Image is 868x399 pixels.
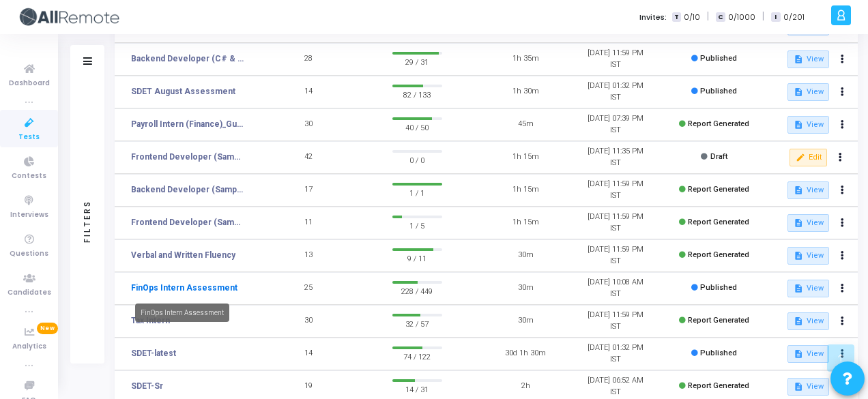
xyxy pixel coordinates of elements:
[793,218,802,228] mat-icon: description
[570,76,661,108] td: [DATE] 01:32 PM IST
[131,53,244,65] a: Backend Developer (C# & .Net)
[787,50,829,68] button: View
[728,12,755,23] span: 0/1000
[787,312,829,330] button: View
[264,239,354,272] td: 13
[9,78,50,89] span: Dashboard
[790,149,827,166] button: Edit
[264,338,354,370] td: 14
[710,152,727,161] span: Draft
[392,316,442,330] span: 32 / 57
[795,153,805,162] mat-icon: edit
[480,239,570,272] td: 30m
[10,209,48,221] span: Interviews
[570,174,661,207] td: [DATE] 11:59 PM IST
[264,43,354,76] td: 28
[700,87,737,95] span: Published
[793,349,802,359] mat-icon: description
[8,287,51,299] span: Candidates
[793,87,802,97] mat-icon: description
[131,151,244,163] a: Frontend Developer (Sample payo)
[570,207,661,239] td: [DATE] 11:59 PM IST
[793,186,802,195] mat-icon: description
[787,280,829,297] button: View
[688,250,749,259] span: Report Generated
[392,251,442,265] span: 9 / 11
[787,247,829,265] button: View
[480,108,570,141] td: 45m
[264,305,354,338] td: 30
[131,249,235,261] a: Verbal and Written Fluency
[787,378,829,396] button: View
[37,323,58,334] span: New
[392,120,442,134] span: 40 / 50
[570,305,661,338] td: [DATE] 11:59 PM IST
[264,207,354,239] td: 11
[688,185,749,194] span: Report Generated
[81,146,93,296] div: Filters
[783,12,805,23] span: 0/201
[392,382,442,396] span: 14 / 31
[264,76,354,108] td: 14
[787,345,829,363] button: View
[793,316,802,326] mat-icon: description
[392,87,442,101] span: 82 / 133
[688,316,749,325] span: Report Generated
[700,54,737,63] span: Published
[264,141,354,174] td: 42
[392,218,442,232] span: 1 / 5
[793,120,802,130] mat-icon: description
[793,251,802,261] mat-icon: description
[707,10,709,24] span: |
[700,283,737,292] span: Published
[264,108,354,141] td: 30
[12,341,46,353] span: Analytics
[131,85,235,98] a: SDET August Assessment
[570,108,661,141] td: [DATE] 07:39 PM IST
[480,305,570,338] td: 30m
[787,116,829,134] button: View
[480,207,570,239] td: 1h 15m
[570,141,661,174] td: [DATE] 11:35 PM IST
[480,174,570,207] td: 1h 15m
[264,272,354,305] td: 25
[793,55,802,64] mat-icon: description
[12,171,46,182] span: Contests
[672,12,681,23] span: T
[684,12,700,23] span: 0/10
[700,349,737,357] span: Published
[762,10,764,24] span: |
[392,349,442,363] span: 74 / 122
[570,43,661,76] td: [DATE] 11:59 PM IST
[131,282,237,294] a: FinOps Intern Assessment
[392,284,442,297] span: 228 / 449
[480,338,570,370] td: 30d 1h 30m
[131,118,244,130] a: Payroll Intern (Finance)_Gurugram_Campus
[392,186,442,199] span: 1 / 1
[392,55,442,68] span: 29 / 31
[716,12,725,23] span: C
[392,153,442,166] span: 0 / 0
[131,216,244,228] a: Frontend Developer (Sample payo)
[18,132,40,143] span: Tests
[480,76,570,108] td: 1h 30m
[793,284,802,293] mat-icon: description
[688,218,749,226] span: Report Generated
[570,239,661,272] td: [DATE] 11:59 PM IST
[787,181,829,199] button: View
[793,382,802,391] mat-icon: description
[639,12,667,23] label: Invites:
[131,380,163,392] a: SDET-Sr
[688,119,749,128] span: Report Generated
[688,381,749,390] span: Report Generated
[17,3,119,31] img: logo
[570,338,661,370] td: [DATE] 01:32 PM IST
[131,183,244,196] a: Backend Developer (Sample Payo)
[480,141,570,174] td: 1h 15m
[480,43,570,76] td: 1h 35m
[135,304,229,322] div: FinOps Intern Assessment
[771,12,780,23] span: I
[131,347,176,359] a: SDET-latest
[10,248,48,260] span: Questions
[264,174,354,207] td: 17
